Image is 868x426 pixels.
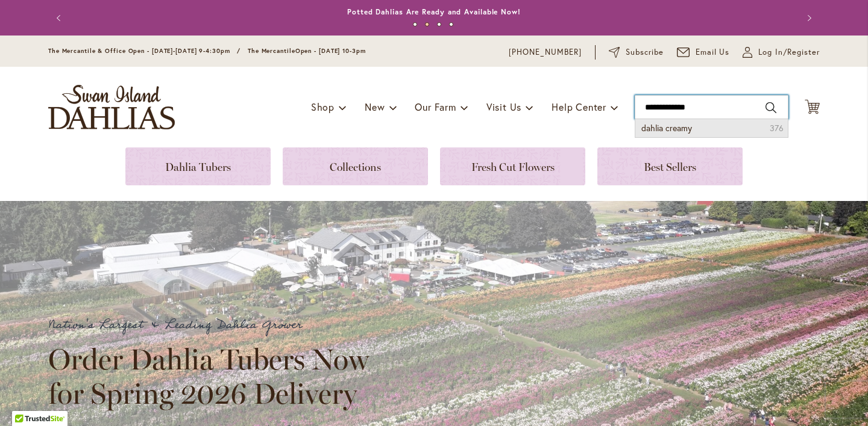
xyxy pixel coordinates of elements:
[796,6,820,30] button: Next
[48,85,175,129] a: store logo
[48,47,295,55] span: The Mercantile & Office Open - [DATE]-[DATE] 9-4:30pm / The Mercantile
[552,100,606,113] span: Help Center
[758,46,820,58] span: Log In/Register
[509,46,582,58] a: [PHONE_NUMBER]
[365,100,385,113] span: New
[486,100,521,113] span: Visit Us
[696,46,730,58] span: Email Us
[413,22,417,26] button: 1 of 4
[641,122,692,134] span: dahlia creamy
[425,22,429,26] button: 2 of 4
[347,7,521,16] a: Potted Dahlias Are Ready and Available Now!
[449,22,453,26] button: 4 of 4
[48,315,380,335] p: Nation's Largest & Leading Dahlia Grower
[770,122,784,134] span: 376
[311,100,335,113] span: Shop
[626,46,664,58] span: Subscribe
[437,22,441,26] button: 3 of 4
[415,100,456,113] span: Our Farm
[48,342,380,410] h2: Order Dahlia Tubers Now for Spring 2026 Delivery
[677,46,730,58] a: Email Us
[609,46,664,58] a: Subscribe
[743,46,820,58] a: Log In/Register
[766,98,776,117] button: Search
[295,47,366,55] span: Open - [DATE] 10-3pm
[48,6,72,30] button: Previous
